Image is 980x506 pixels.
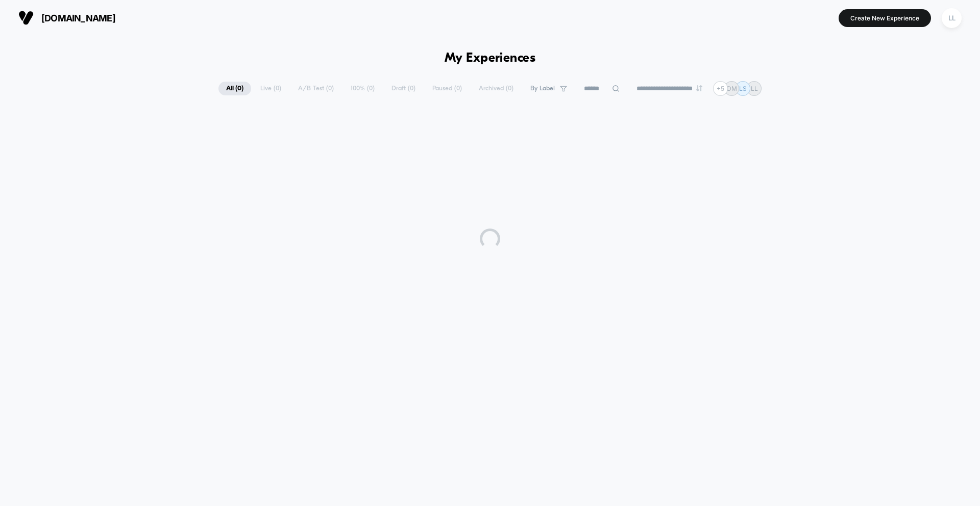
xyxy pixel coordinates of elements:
span: All ( 0 ) [218,82,251,95]
div: LL [942,8,962,28]
button: Create New Experience [839,9,931,27]
span: By Label [530,85,555,92]
img: Visually logo [18,10,34,26]
p: LS [739,85,747,92]
p: LL [751,85,758,92]
img: end [696,85,702,91]
button: LL [939,8,965,29]
div: + 5 [713,81,728,96]
h1: My Experiences [445,51,536,66]
span: [DOMAIN_NAME] [41,13,115,23]
button: [DOMAIN_NAME] [15,10,118,26]
p: DM [727,85,737,92]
